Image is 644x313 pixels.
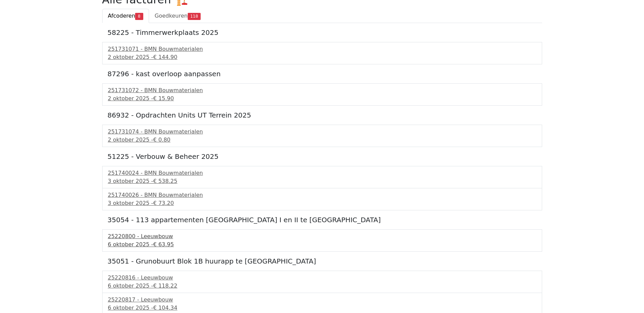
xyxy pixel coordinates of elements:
a: Goedkeuren118 [149,9,207,23]
div: 251731071 - BMN Bouwmaterialen [108,45,536,53]
span: € 73.20 [153,200,174,206]
div: 2 oktober 2025 - [108,95,536,103]
span: Afcoderen [108,13,135,19]
span: 118 [188,13,201,20]
a: 25220817 - Leeuwbouw6 oktober 2025 -€ 104.34 [108,296,536,312]
h5: 51225 - Verbouw & Beheer 2025 [108,152,537,161]
a: 251740024 - BMN Bouwmaterialen3 oktober 2025 -€ 538.25 [108,169,536,185]
div: 251731074 - BMN Bouwmaterialen [108,128,536,136]
div: 251740024 - BMN Bouwmaterialen [108,169,536,177]
div: 6 oktober 2025 - [108,282,536,290]
h5: 58225 - Timmerwerkplaats 2025 [108,28,537,37]
a: 251740026 - BMN Bouwmaterialen3 oktober 2025 -€ 73.20 [108,191,536,207]
div: 25220816 - Leeuwbouw [108,274,536,282]
div: 25220817 - Leeuwbouw [108,296,536,304]
div: 6 oktober 2025 - [108,241,536,249]
a: 251731072 - BMN Bouwmaterialen2 oktober 2025 -€ 15.90 [108,86,536,103]
a: 25220816 - Leeuwbouw6 oktober 2025 -€ 118.22 [108,274,536,290]
a: 251731074 - BMN Bouwmaterialen2 oktober 2025 -€ 0.80 [108,128,536,144]
span: € 15.90 [153,95,174,102]
div: 2 oktober 2025 - [108,53,536,61]
div: 3 oktober 2025 - [108,199,536,207]
h5: 87296 - kast overloop aanpassen [108,70,537,78]
span: 8 [135,13,143,20]
span: € 63.95 [153,241,174,248]
a: Afcoderen8 [102,9,149,23]
a: 25220800 - Leeuwbouw6 oktober 2025 -€ 63.95 [108,232,536,249]
div: 251740026 - BMN Bouwmaterialen [108,191,536,199]
a: 251731071 - BMN Bouwmaterialen2 oktober 2025 -€ 144.90 [108,45,536,61]
div: 6 oktober 2025 - [108,304,536,312]
div: 2 oktober 2025 - [108,136,536,144]
h5: 35054 - 113 appartementen [GEOGRAPHIC_DATA] I en II te [GEOGRAPHIC_DATA] [108,216,537,224]
h5: 86932 - Opdrachten Units UT Terrein 2025 [108,111,537,119]
span: € 538.25 [153,178,177,184]
div: 251731072 - BMN Bouwmaterialen [108,86,536,95]
span: € 118.22 [153,283,177,289]
h5: 35051 - Grunobuurt Blok 1B huurapp te [GEOGRAPHIC_DATA] [108,257,537,265]
span: € 144.90 [153,54,177,60]
div: 3 oktober 2025 - [108,177,536,185]
span: Goedkeuren [155,13,188,19]
span: € 104.34 [153,305,177,311]
span: € 0.80 [153,137,170,143]
div: 25220800 - Leeuwbouw [108,232,536,241]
